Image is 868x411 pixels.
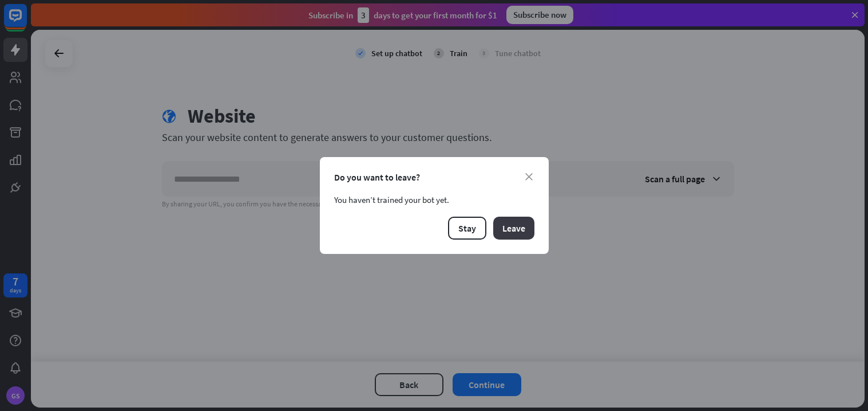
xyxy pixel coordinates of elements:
[525,173,533,181] i: close
[493,217,534,240] button: Leave
[334,194,534,205] div: You haven’t trained your bot yet.
[9,5,43,39] button: Open LiveChat chat widget
[334,171,534,183] div: Do you want to leave?
[448,217,486,240] button: Stay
